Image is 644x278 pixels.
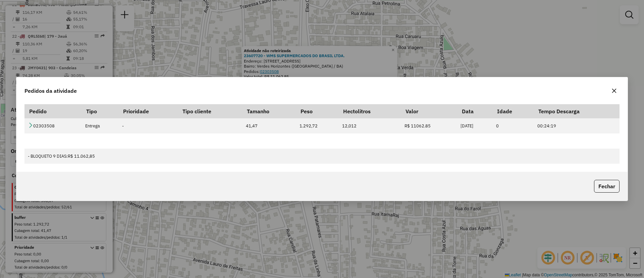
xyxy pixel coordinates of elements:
[401,118,457,133] td: R$ 11062.85
[534,118,619,133] td: 00:24:19
[457,118,493,133] td: [DATE]
[342,123,357,129] span: 12,012
[339,104,401,118] th: Hectolitros
[594,180,620,193] button: Fechar
[493,118,534,133] td: 0
[296,104,339,118] th: Peso
[401,104,457,118] th: Valor
[493,104,534,118] th: Idade
[24,104,82,118] th: Pedido
[82,104,118,118] th: Tipo
[68,153,95,159] span: R$ 11.062,85
[24,87,77,95] span: Pedidos da atividade
[457,104,493,118] th: Data
[243,104,296,118] th: Tamanho
[296,118,339,133] td: 1.292,72
[534,104,619,118] th: Tempo Descarga
[243,118,296,133] td: 41,47
[178,104,242,118] th: Tipo cliente
[118,104,178,118] th: Prioridade
[85,123,100,129] span: Entrega
[118,118,178,133] td: -
[24,118,82,133] td: 02303508
[28,153,616,159] div: - BLOQUETO 9 DIAS:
